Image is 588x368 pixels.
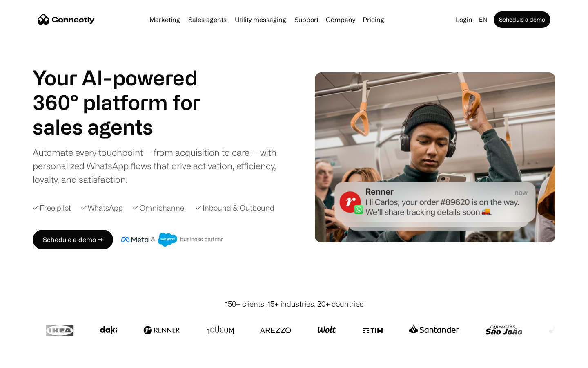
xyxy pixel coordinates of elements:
[494,11,550,28] a: Schedule a demo
[33,65,220,114] h1: Your AI-powered 360° platform for
[359,16,388,23] a: Pricing
[33,146,290,186] div: Automate every touchpoint — from acquisition to care — with personalized WhatsApp flows that driv...
[196,202,274,213] div: ✓ Inbound & Outbound
[16,354,49,365] ul: Language list
[479,14,487,25] div: en
[146,16,183,23] a: Marketing
[33,202,71,213] div: ✓ Free pilot
[225,298,363,310] div: 150+ clients, 15+ industries, 20+ countries
[185,16,230,23] a: Sales agents
[326,14,355,25] div: Company
[81,202,123,213] div: ✓ WhatsApp
[452,14,476,25] a: Login
[133,202,186,213] div: ✓ Omnichannel
[33,114,220,139] h1: sales agents
[291,16,322,23] a: Support
[8,353,49,365] aside: Language selected: English
[232,16,290,23] a: Utility messaging
[33,230,113,249] a: Schedule a demo →
[121,233,223,247] img: Meta and Salesforce business partner badge.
